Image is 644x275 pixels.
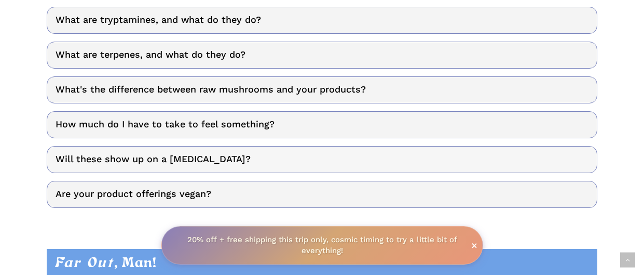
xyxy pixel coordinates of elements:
a: Back to top [620,253,635,268]
a: What are terpenes, and what do they do? [47,42,597,69]
a: Will these show up on a [MEDICAL_DATA]? [47,146,597,173]
a: Are your product offerings vegan? [47,181,597,208]
a: How much do I have to take to feel something? [47,111,597,138]
span: × [471,240,477,251]
strong: 20% off + free shipping this trip only, cosmic timing to try a little bit of everything! [187,235,457,255]
em: Far Out [54,256,114,271]
a: What's the difference between raw mushrooms and your products? [47,76,597,103]
a: What are tryptamines, and what do they do? [47,7,597,34]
